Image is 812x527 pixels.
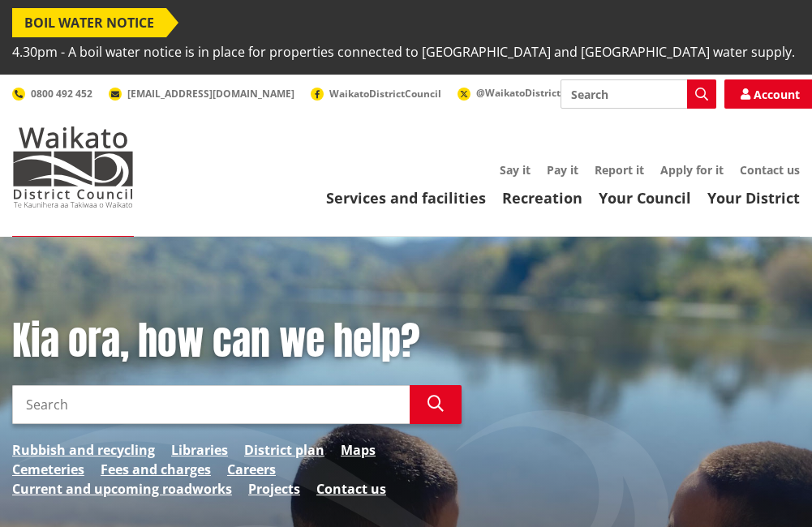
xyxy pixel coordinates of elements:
a: Report it [595,162,644,178]
a: 0800 492 452 [12,87,92,101]
span: @WaikatoDistrict [476,86,561,100]
h1: Kia ora, how can we help? [12,318,462,365]
a: WaikatoDistrictCouncil [311,87,441,101]
a: Current and upcoming roadworks [12,479,232,499]
a: Say it [500,162,531,178]
span: 0800 492 452 [31,87,92,101]
span: WaikatoDistrictCouncil [329,87,441,101]
span: BOIL WATER NOTICE [12,8,166,37]
input: Search input [12,385,410,424]
a: Maps [341,440,376,460]
input: Search input [561,79,716,109]
a: @WaikatoDistrict [458,86,561,100]
span: [EMAIL_ADDRESS][DOMAIN_NAME] [127,87,294,101]
a: Pay it [547,162,578,178]
a: Your District [707,188,800,208]
a: Careers [227,460,276,479]
a: Libraries [171,440,228,460]
a: Cemeteries [12,460,84,479]
a: Rubbish and recycling [12,440,155,460]
a: Contact us [316,479,386,499]
a: Recreation [502,188,582,208]
a: Contact us [740,162,800,178]
a: Apply for it [660,162,724,178]
a: Services and facilities [326,188,486,208]
a: Your Council [599,188,691,208]
span: 4.30pm - A boil water notice is in place for properties connected to [GEOGRAPHIC_DATA] and [GEOGR... [12,37,795,66]
a: Projects [248,479,300,499]
a: District plan [244,440,324,460]
img: Waikato District Council - Te Kaunihera aa Takiwaa o Waikato [12,126,134,208]
a: [EMAIL_ADDRESS][DOMAIN_NAME] [109,87,294,101]
a: Fees and charges [101,460,211,479]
